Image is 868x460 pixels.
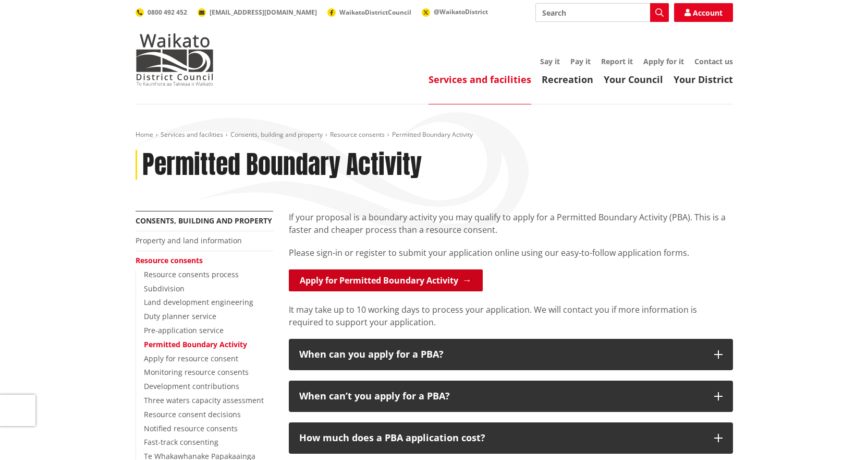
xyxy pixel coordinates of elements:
a: Contact us [694,56,733,66]
a: Account [674,3,733,22]
a: Say it [540,56,560,66]
a: Fast-track consenting [144,437,218,447]
a: Property and land information [136,235,242,245]
span: [EMAIL_ADDRESS][DOMAIN_NAME] [210,8,317,17]
div: When can’t you apply for a PBA? [299,391,704,402]
a: Three waters capacity assessment [144,395,264,405]
button: When can you apply for a PBA? [289,339,733,370]
h1: Permitted Boundary Activity [142,150,422,180]
nav: breadcrumb [136,131,733,139]
iframe: Messenger Launcher [820,416,858,454]
a: Subdivision [144,284,185,293]
a: Resource consents [330,130,385,139]
p: It may take up to 10 working days to process your application. We will contact you if more inform... [289,303,733,328]
a: Consents, building and property [230,130,323,139]
a: Your District [674,73,733,86]
a: Consents, building and property [136,216,272,226]
img: Waikato District Council - Te Kaunihera aa Takiwaa o Waikato [136,33,214,86]
span: Permitted Boundary Activity [392,130,473,139]
div: When can you apply for a PBA? [299,349,704,360]
button: How much does a PBA application cost? [289,422,733,454]
span: WaikatoDistrictCouncil [339,8,411,17]
a: Report it [601,56,633,66]
a: Land development engineering [144,297,253,307]
a: Services and facilities [161,130,223,139]
a: 0800 492 452 [136,8,187,17]
button: When can’t you apply for a PBA? [289,381,733,412]
a: Your Council [604,73,663,86]
a: [EMAIL_ADDRESS][DOMAIN_NAME] [198,8,317,17]
a: WaikatoDistrictCouncil [327,8,411,17]
a: Duty planner service [144,311,216,321]
a: @WaikatoDistrict [422,7,488,16]
a: Apply for Permitted Boundary Activity [289,269,483,291]
input: Search input [535,3,669,22]
a: Home [136,130,153,139]
span: @WaikatoDistrict [434,7,488,16]
a: Resource consents process [144,269,239,279]
a: Notified resource consents [144,423,238,433]
a: Pay it [570,56,591,66]
p: Please sign-in or register to submit your application online using our easy-to-follow application... [289,246,733,259]
a: Permitted Boundary Activity [144,339,247,349]
div: How much does a PBA application cost? [299,433,704,443]
a: Monitoring resource consents [144,367,249,377]
p: If your proposal is a boundary activity you may qualify to apply for a Permitted Boundary Activit... [289,211,733,236]
a: Recreation [542,73,593,86]
a: Resource consents [136,255,203,265]
a: Pre-application service [144,325,224,335]
a: Resource consent decisions [144,409,241,419]
a: Development contributions [144,381,239,391]
a: Apply for resource consent [144,353,238,363]
a: Services and facilities [429,73,531,86]
a: Apply for it [643,56,684,66]
span: 0800 492 452 [148,8,187,17]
